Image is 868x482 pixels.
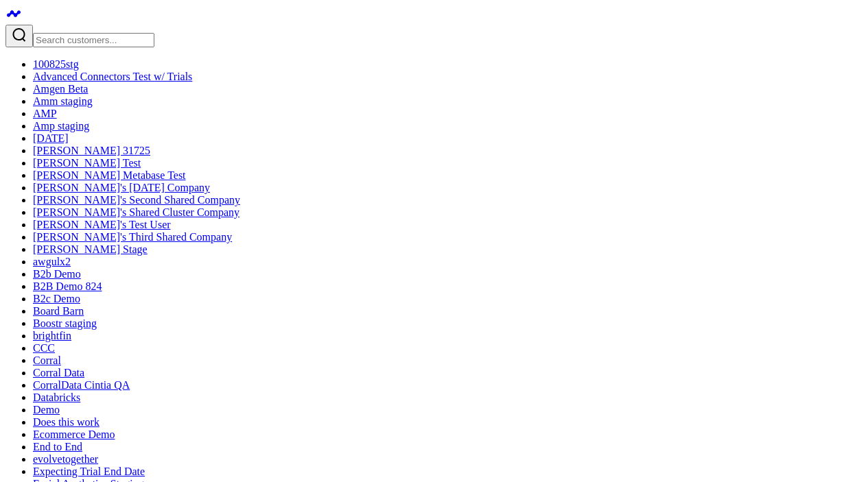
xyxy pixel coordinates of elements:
[33,206,239,218] a: [PERSON_NAME]'s Shared Cluster Company
[33,120,89,132] a: Amp staging
[33,268,81,280] a: B2b Demo
[33,219,171,230] a: [PERSON_NAME]'s Test User
[33,157,141,169] a: [PERSON_NAME] Test
[33,132,69,144] a: [DATE]
[33,317,97,329] a: Boostr staging
[33,367,84,378] a: Corral Data
[33,169,186,181] a: [PERSON_NAME] Metabase Test
[33,95,93,107] a: Amm staging
[33,33,154,47] input: Search customers input
[33,404,60,415] a: Demo
[33,305,84,317] a: Board Barn
[33,108,57,119] a: AMP
[33,453,98,465] a: evolvetogether
[33,182,210,193] a: [PERSON_NAME]'s [DATE] Company
[33,379,130,391] a: CorralData Cintia QA
[33,441,82,453] a: End to End
[33,293,80,304] a: B2c Demo
[33,280,102,292] a: B2B Demo 824
[33,194,240,206] a: [PERSON_NAME]'s Second Shared Company
[5,25,33,47] button: Search customers button
[33,391,80,403] a: Databricks
[33,416,99,428] a: Does this work
[33,466,145,477] a: Expecting Trial End Date
[33,330,71,341] a: brightfin
[33,354,61,366] a: Corral
[33,342,55,354] a: CCC
[33,243,148,255] a: [PERSON_NAME] Stage
[33,231,232,243] a: [PERSON_NAME]'s Third Shared Company
[33,83,88,95] a: Amgen Beta
[33,256,71,267] a: awgulx2
[33,71,192,82] a: Advanced Connectors Test w/ Trials
[33,58,79,70] a: 100825stg
[33,429,115,440] a: Ecommerce Demo
[33,145,150,156] a: [PERSON_NAME] 31725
